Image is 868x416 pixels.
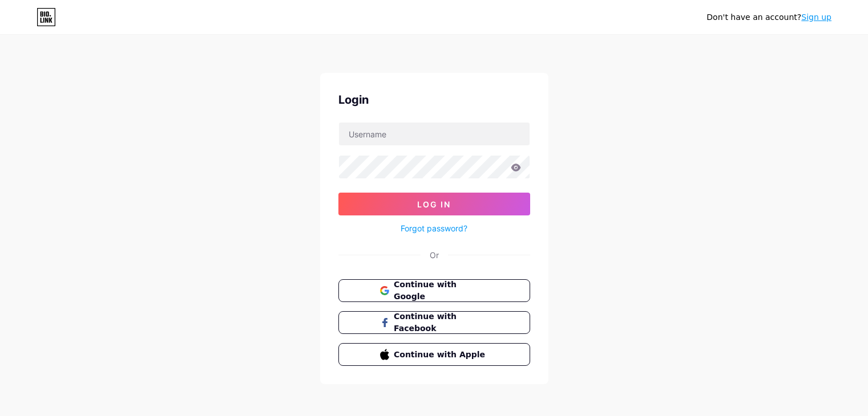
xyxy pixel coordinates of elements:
[430,249,439,261] div: Or
[338,311,530,334] button: Continue with Facebook
[338,91,530,108] div: Login
[338,279,530,302] button: Continue with Google
[338,343,530,366] button: Continue with Apple
[401,222,467,234] a: Forgot password?
[338,193,530,215] button: Log In
[394,349,488,361] span: Continue with Apple
[417,199,451,209] span: Log In
[706,11,831,23] div: Don't have an account?
[394,311,488,335] span: Continue with Facebook
[394,279,488,303] span: Continue with Google
[339,123,530,145] input: Username
[801,13,831,22] a: Sign up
